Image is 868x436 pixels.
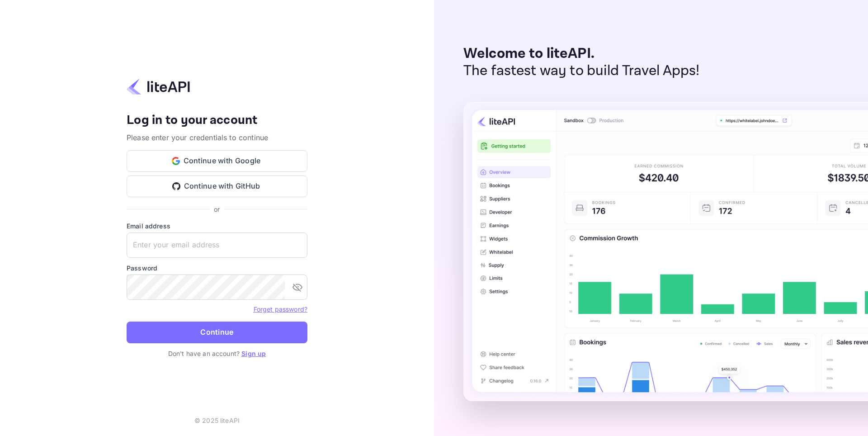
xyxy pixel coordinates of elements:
label: Password [127,263,307,273]
p: The fastest way to build Travel Apps! [463,62,700,80]
p: or [214,204,220,214]
a: Forget password? [254,305,307,313]
img: liteapi [127,78,190,95]
a: Sign up [241,350,266,357]
p: © 2025 liteAPI [194,416,240,425]
h4: Log in to your account [127,113,307,128]
p: Don't have an account? [127,349,307,358]
a: Forget password? [254,304,307,313]
input: Enter your email address [127,232,307,258]
button: toggle password visibility [288,278,307,296]
label: Email address [127,221,307,231]
p: Welcome to liteAPI. [463,45,700,62]
button: Continue with GitHub [127,175,307,197]
button: Continue with Google [127,150,307,172]
p: Please enter your credentials to continue [127,132,307,143]
button: Continue [127,322,307,343]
